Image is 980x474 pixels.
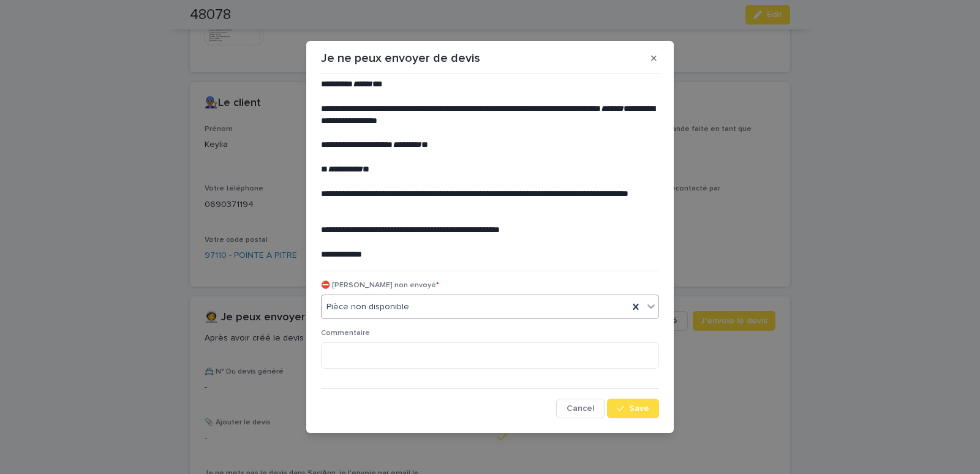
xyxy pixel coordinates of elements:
[321,329,370,337] span: Commentaire
[321,51,480,66] p: Je ne peux envoyer de devis
[321,282,439,289] span: ⛔ [PERSON_NAME] non envoyé
[629,404,649,413] span: Save
[607,399,659,418] button: Save
[326,301,409,314] span: Pièce non disponible
[567,404,594,413] span: Cancel
[556,399,605,418] button: Cancel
